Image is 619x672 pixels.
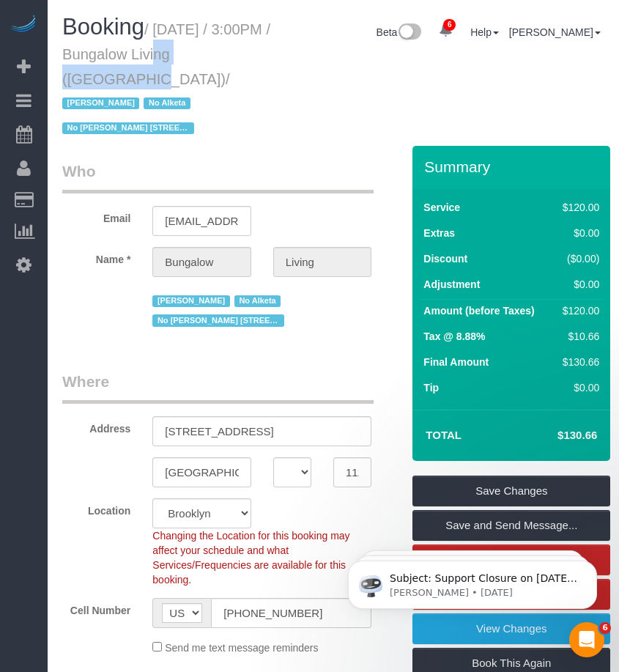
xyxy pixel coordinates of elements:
[557,200,599,215] div: $120.00
[423,329,485,344] label: Tax @ 8.88%
[514,429,597,442] h4: $130.66
[557,380,599,395] div: $0.00
[152,457,251,487] input: City
[62,71,230,137] span: /
[424,158,603,175] h3: Summary
[9,15,38,35] img: Automaid Logo
[423,355,489,369] label: Final Amount
[557,303,599,318] div: $120.00
[165,642,318,654] span: Send me text message reminders
[51,247,141,267] label: Name *
[51,416,141,436] label: Address
[152,314,284,326] span: No [PERSON_NAME] [STREET_ADDRESS]
[557,226,599,240] div: $0.00
[377,26,422,38] a: Beta
[273,247,371,277] input: Last Name
[211,598,371,628] input: Cell Number
[599,622,611,634] span: 6
[470,26,499,38] a: Help
[509,26,601,38] a: [PERSON_NAME]
[426,429,462,441] strong: Total
[569,622,604,657] iframe: Intercom live chat
[152,247,251,277] input: First Name
[443,19,456,31] span: 6
[412,510,610,541] a: Save and Send Message...
[412,476,610,506] a: Save Changes
[62,21,270,137] small: / [DATE] / 3:00PM / Bungalow Living ([GEOGRAPHIC_DATA])
[62,122,194,134] span: No [PERSON_NAME] [STREET_ADDRESS]
[62,14,144,40] span: Booking
[557,251,599,266] div: ($0.00)
[557,329,599,344] div: $10.66
[152,206,251,236] input: Email
[423,200,460,215] label: Service
[333,457,371,487] input: Zip Code
[62,97,139,109] span: [PERSON_NAME]
[423,226,455,240] label: Extras
[62,371,374,404] legend: Where
[557,355,599,369] div: $130.66
[152,295,229,307] span: [PERSON_NAME]
[51,498,141,518] label: Location
[326,530,619,632] iframe: Intercom notifications message
[431,15,460,47] a: 6
[423,251,467,266] label: Discount
[51,598,141,618] label: Cell Number
[423,380,439,395] label: Tip
[144,97,190,109] span: No Alketa
[62,160,374,193] legend: Who
[423,277,480,292] label: Adjustment
[234,295,281,307] span: No Alketa
[423,303,534,318] label: Amount (before Taxes)
[51,206,141,226] label: Email
[397,23,421,43] img: New interface
[152,530,349,586] span: Changing the Location for this booking may affect your schedule and what Services/Frequencies are...
[557,277,599,292] div: $0.00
